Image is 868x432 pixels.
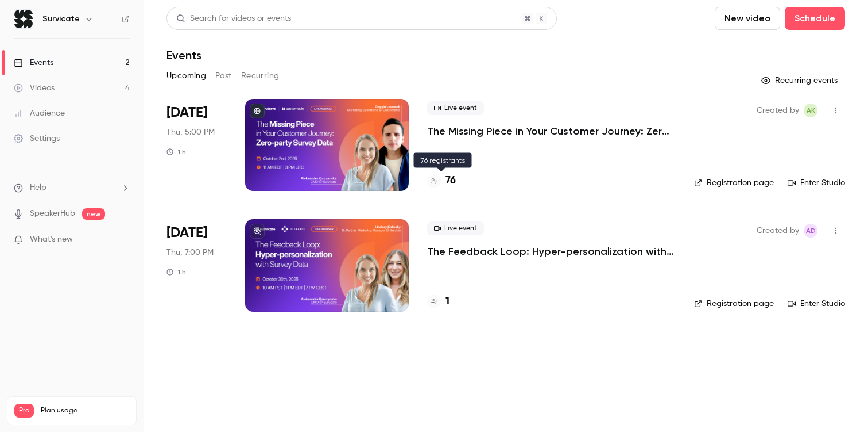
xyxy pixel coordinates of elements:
div: 1 h [166,147,186,156]
div: Videos [14,82,55,94]
span: Help [30,182,46,194]
div: 1 h [166,267,186,277]
button: Schedule [785,7,845,30]
h4: 1 [445,294,449,309]
span: [DATE] [166,104,207,122]
div: Oct 2 Thu, 11:00 AM (America/New York) [166,99,227,191]
span: Aleksandra Korczyńska [804,104,817,117]
a: Registration page [694,298,774,309]
span: Created by [757,224,799,238]
a: SpeakerHub [30,208,75,220]
li: help-dropdown-opener [14,182,130,194]
div: Audience [14,108,65,119]
span: AK [807,104,815,117]
a: Enter Studio [788,298,845,309]
span: [DATE] [166,224,207,242]
span: What's new [30,234,73,246]
button: Recurring [241,67,280,85]
button: Recurring events [756,71,845,90]
span: Thu, 7:00 PM [166,247,214,258]
h6: Survicate [42,13,80,25]
div: Settings [14,133,60,144]
button: New video [715,7,780,30]
div: Search for videos or events [176,13,291,25]
span: new [82,208,105,220]
a: The Missing Piece in Your Customer Journey: Zero-party Survey Data [427,124,676,138]
span: Thu, 5:00 PM [166,127,215,138]
a: The Feedback Loop: Hyper-personalization with Survey Data [427,244,676,258]
span: Plan usage [41,406,129,415]
div: Oct 30 Thu, 7:00 PM (Europe/Warsaw) [166,219,227,311]
h4: 76 [445,173,456,189]
a: Registration page [694,177,774,189]
span: AD [806,224,816,238]
span: Live event [427,101,484,115]
span: Aleksandra Dworak [804,224,817,238]
div: Events [14,57,53,68]
button: Upcoming [166,67,206,85]
a: 1 [427,294,449,309]
button: Past [215,67,232,85]
a: 76 [427,173,456,189]
span: Live event [427,221,484,235]
img: Survicate [14,10,33,28]
span: Pro [14,404,34,418]
h1: Events [166,48,201,62]
a: Enter Studio [788,177,845,189]
span: Created by [757,104,799,117]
